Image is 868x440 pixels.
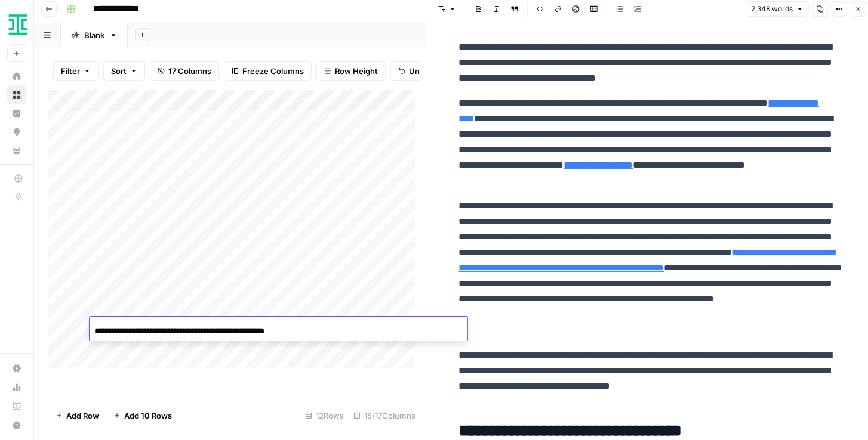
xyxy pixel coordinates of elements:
[53,61,99,81] button: Filter
[7,85,26,104] a: Browse
[7,14,29,35] img: Ironclad Logo
[300,406,349,425] div: 12 Rows
[7,10,26,39] button: Workspace: Ironclad
[7,397,26,416] a: Learning Hub
[48,406,106,425] button: Add Row
[103,61,145,81] button: Sort
[349,406,420,425] div: 15/17 Columns
[242,65,304,77] span: Freeze Columns
[66,410,99,421] span: Add Row
[7,378,26,397] a: Usage
[7,416,26,435] button: Help + Support
[124,410,172,421] span: Add 10 Rows
[168,65,211,77] span: 17 Columns
[111,65,127,77] span: Sort
[335,65,378,77] span: Row Height
[7,104,26,123] a: Insights
[84,29,104,41] div: Blank
[61,65,80,77] span: Filter
[316,61,386,81] button: Row Height
[106,406,179,425] button: Add 10 Rows
[150,61,219,81] button: 17 Columns
[7,359,26,378] a: Settings
[409,65,429,77] span: Undo
[7,122,26,141] a: Opportunities
[7,67,26,86] a: Home
[390,61,437,81] button: Undo
[224,61,312,81] button: Freeze Columns
[7,141,26,160] a: Your Data
[61,23,128,47] a: Blank
[751,4,793,14] span: 2,348 words
[746,1,809,17] button: 2,348 words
